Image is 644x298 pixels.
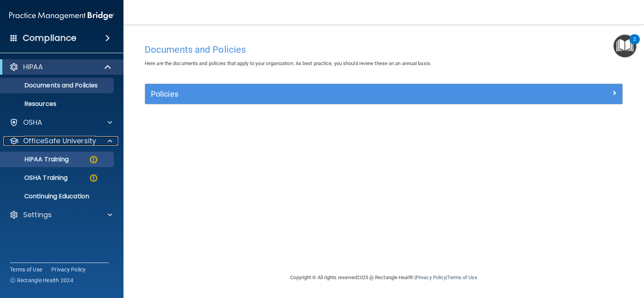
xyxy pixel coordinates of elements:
a: Terms of Use [447,275,477,280]
button: Open Resource Center, 2 new notifications [614,35,636,57]
a: Privacy Policy [51,266,86,273]
span: Ⓒ Rectangle Health 2024 [10,276,73,284]
img: warning-circle.0cc9ac19.png [89,155,98,164]
a: Policies [151,88,617,100]
a: OSHA [9,118,112,127]
p: Resources [5,100,110,108]
img: warning-circle.0cc9ac19.png [89,173,98,183]
p: OSHA Training [5,174,68,182]
a: Privacy Policy [416,275,446,280]
p: HIPAA [23,62,43,72]
p: Continuing Education [5,193,110,200]
a: Terms of Use [10,266,42,273]
div: 2 [633,39,636,49]
a: HIPAA [9,62,112,72]
p: OfficeSafe University [23,136,96,146]
div: Copyright © All rights reserved 2025 @ Rectangle Health | | [243,265,525,290]
h4: Documents and Policies [145,45,623,55]
img: PMB logo [9,8,114,23]
p: OSHA [23,118,42,127]
span: Here are the documents and policies that apply to your organization. As best practice, you should... [145,60,431,66]
a: Settings [9,210,112,219]
p: Settings [23,210,52,219]
h4: Compliance [23,33,76,44]
p: HIPAA Training [5,156,69,163]
a: OfficeSafe University [9,136,112,146]
p: Documents and Policies [5,82,110,89]
h5: Policies [151,90,497,98]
